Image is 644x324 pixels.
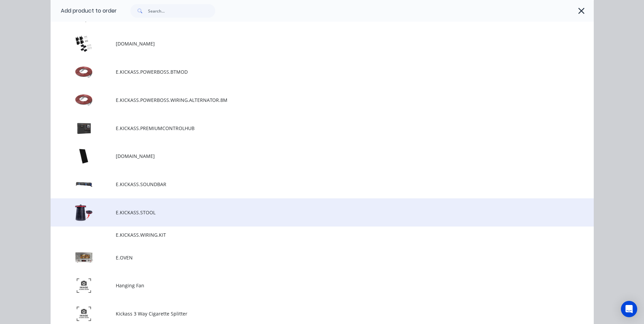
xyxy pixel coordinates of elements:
span: E.OVEN [116,254,498,261]
span: E.KICKASS.WIRING.KIT [116,231,498,238]
span: E.KICKASS.STOOL [116,209,498,216]
span: E.KICKASS.PREMIUMCONTROLHUB [116,125,498,132]
span: Hanging Fan [116,282,498,289]
span: [DOMAIN_NAME] [116,152,498,160]
span: [DOMAIN_NAME] [116,40,498,47]
span: E.KICKASS.POWERBOSS.WIRING.ALTERNATOR.8M [116,96,498,104]
span: E.KICKASS.POWERBOSS.BTMOD [116,68,498,75]
div: Open Intercom Messenger [621,301,637,317]
span: E.KICKASS.SOUNDBAR [116,181,498,188]
span: Kickass 3 Way Cigarette Splitter [116,310,498,317]
input: Search... [148,4,215,18]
